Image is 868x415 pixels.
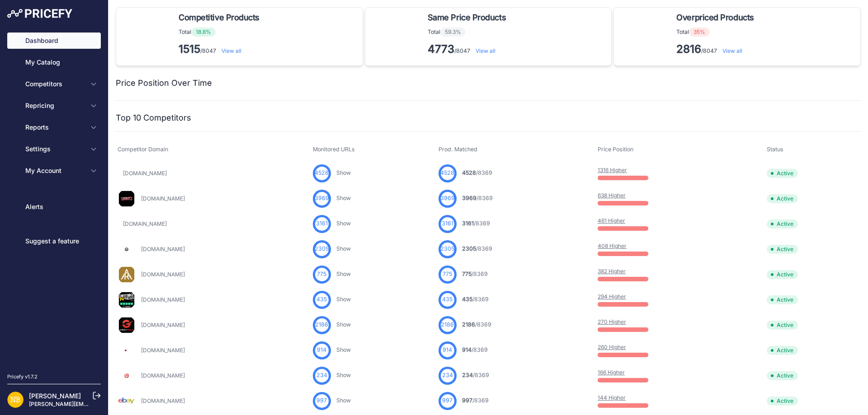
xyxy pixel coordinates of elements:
a: 461 Higher [598,217,625,224]
span: Active [767,245,798,254]
a: Dashboard [7,33,101,49]
a: 4528/8369 [462,169,492,176]
a: View all [222,47,241,54]
a: Show [336,321,351,328]
span: 3969 [315,194,329,203]
a: [PERSON_NAME] [29,392,81,400]
a: [DOMAIN_NAME] [141,372,185,379]
a: Show [336,195,351,201]
a: Show [336,169,351,176]
a: 382 Higher [598,268,626,275]
span: 3161 [442,219,453,228]
span: 997 [442,396,453,405]
p: /8047 [428,42,509,56]
span: 3161 [462,220,474,227]
span: 2186 [462,321,475,328]
span: My Account [25,166,85,175]
span: 35% [689,28,710,37]
button: My Account [7,163,101,179]
a: Show [336,245,351,252]
a: 638 Higher [598,192,626,199]
span: Price Position [598,146,633,153]
span: 914 [317,346,326,354]
span: 775 [443,270,452,279]
span: Reports [25,123,85,132]
span: Active [767,321,798,330]
span: Monitored URLs [313,146,355,153]
span: 435 [316,295,327,304]
span: 4528 [315,169,329,177]
span: Active [767,194,798,203]
a: [PERSON_NAME][EMAIL_ADDRESS][DOMAIN_NAME] [29,401,168,407]
span: Active [767,396,798,406]
a: [DOMAIN_NAME] [123,220,167,227]
span: Settings [25,145,85,154]
p: Total [428,28,509,37]
a: Show [336,346,351,353]
a: 435/8369 [462,296,489,303]
span: 234 [462,372,473,378]
a: 775/8369 [462,270,488,277]
a: View all [476,47,495,54]
a: View all [722,47,742,54]
a: Show [336,372,351,378]
a: My Catalog [7,54,101,70]
strong: 1515 [179,42,200,56]
span: 914 [462,346,472,353]
a: [DOMAIN_NAME] [141,322,185,328]
a: 3969/8369 [462,195,493,201]
span: 914 [443,346,452,354]
a: [DOMAIN_NAME] [141,195,185,202]
span: Status [767,146,783,153]
span: Overpriced Products [676,11,754,24]
a: 260 Higher [598,344,626,350]
span: Active [767,169,798,178]
span: 4528 [462,169,476,176]
span: Same Price Products [428,11,506,24]
a: 997/8369 [462,397,489,404]
p: Total [179,28,263,37]
span: 234 [316,371,327,380]
strong: 2816 [676,42,701,56]
span: Competitor Domain [118,146,168,153]
a: Alerts [7,199,101,215]
button: Settings [7,141,101,157]
span: 775 [462,270,472,277]
a: [DOMAIN_NAME] [141,296,185,303]
span: 2186 [315,321,328,329]
span: 3161 [316,219,328,228]
span: Competitors [25,79,85,89]
a: 166 Higher [598,369,625,376]
a: Suggest a feature [7,233,101,249]
h2: Top 10 Competitors [116,112,191,124]
a: 408 Higher [598,242,627,249]
a: 2186/8369 [462,321,491,328]
span: 2186 [441,321,454,329]
a: [DOMAIN_NAME] [141,347,185,354]
a: [DOMAIN_NAME] [141,397,185,404]
a: 234/8369 [462,372,489,378]
a: Show [336,397,351,404]
span: 775 [317,270,326,279]
span: 234 [442,371,453,380]
span: 997 [462,397,472,404]
span: Active [767,346,798,355]
p: /8047 [179,42,263,56]
p: Total [676,28,757,37]
span: 59.3% [440,28,466,37]
img: Pricefy Logo [7,9,72,18]
span: Active [767,295,798,304]
a: [DOMAIN_NAME] [123,170,167,177]
span: 3969 [462,195,476,201]
a: 1316 Higher [598,167,627,173]
nav: Sidebar [7,33,101,362]
span: 435 [442,295,453,304]
button: Reports [7,119,101,135]
a: Show [336,270,351,277]
span: Active [767,219,798,228]
span: 435 [462,296,472,303]
a: 294 Higher [598,293,626,300]
a: 144 Higher [598,394,626,401]
a: 3161/8369 [462,220,490,227]
span: 997 [316,396,327,405]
